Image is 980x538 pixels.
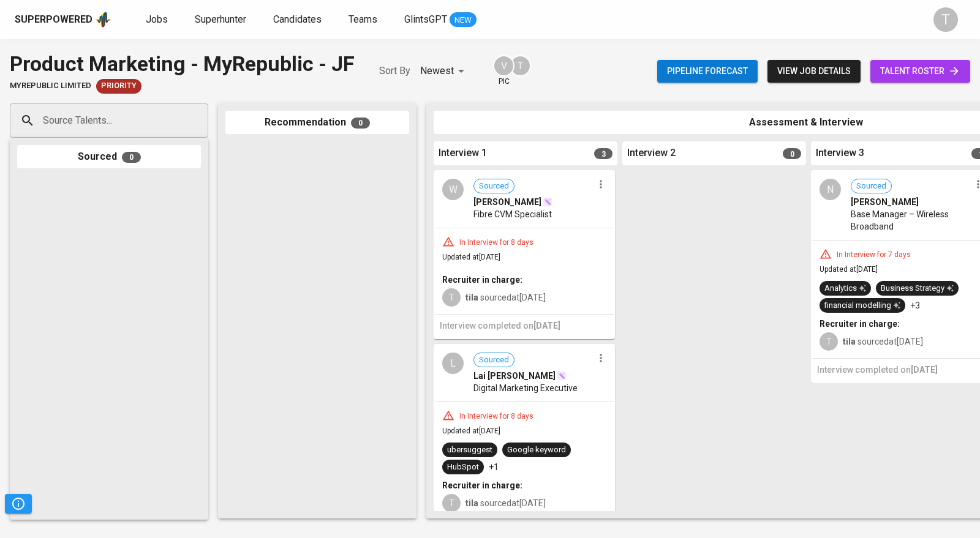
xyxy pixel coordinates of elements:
div: T [442,494,461,512]
a: Superpoweredapp logo [15,10,111,29]
div: W [442,179,464,200]
img: app logo [95,10,111,29]
span: talent roster [880,64,960,79]
span: Candidates [273,13,322,25]
span: Pipeline forecast [667,64,748,79]
b: Recruiter in charge: [442,275,522,285]
button: Pipeline Triggers [5,494,32,514]
a: Jobs [146,12,170,28]
div: Google keyword [507,444,566,456]
b: tila [843,337,856,346]
h6: Interview completed on [440,319,609,333]
p: Newest [420,64,454,78]
p: +1 [489,461,499,473]
span: NEW [450,14,477,26]
span: Interview 3 [816,146,864,160]
a: talent roster [870,60,970,83]
p: +3 [910,299,920,312]
b: tila [466,293,478,302]
span: sourced at [DATE] [466,293,546,302]
div: V [493,55,514,77]
div: N [820,179,841,200]
span: GlintsGPT [404,13,447,25]
div: HubSpot [447,461,479,473]
span: Priority [96,80,141,92]
div: T [510,55,531,77]
span: Updated at [DATE] [442,253,500,261]
span: 0 [351,118,370,129]
div: New Job received from Demand Team [96,79,141,94]
span: 3 [594,148,612,159]
div: T [442,288,461,307]
a: Candidates [273,12,324,28]
a: Superhunter [195,12,249,28]
span: Updated at [DATE] [442,427,500,435]
button: Pipeline forecast [657,60,758,83]
div: Newest [420,60,469,83]
span: MyRepublic Limited [10,80,91,92]
div: ubersuggest [447,444,492,456]
span: Superhunter [195,13,246,25]
button: Open [202,119,204,122]
div: T [933,7,958,32]
p: Sort By [379,64,410,78]
div: In Interview for 8 days [454,411,538,422]
div: Product Marketing - MyRepublic - JF [10,49,355,79]
span: 0 [783,148,801,159]
div: pic [493,55,514,87]
img: magic_wand.svg [557,371,567,381]
div: Sourced [17,145,201,169]
span: Sourced [851,181,891,192]
span: [PERSON_NAME] [851,196,919,208]
span: 0 [122,152,141,163]
div: In Interview for 7 days [832,250,916,260]
span: Interview 1 [439,146,487,160]
div: T [820,332,838,351]
span: [DATE] [911,365,938,375]
span: sourced at [DATE] [843,337,923,346]
div: financial modelling [824,300,900,312]
div: WSourced[PERSON_NAME]Fibre CVM SpecialistIn Interview for 8 daysUpdated at[DATE]Recruiter in char... [434,170,615,339]
b: Recruiter in charge: [820,319,900,329]
span: view job details [777,64,851,79]
a: GlintsGPT NEW [404,12,477,28]
span: Interview 2 [627,146,676,160]
b: tila [466,498,478,508]
span: Sourced [474,354,514,366]
div: Recommendation [225,111,409,135]
div: L [442,353,464,374]
span: Updated at [DATE] [820,265,878,274]
b: Recruiter in charge: [442,480,522,490]
div: Analytics [824,283,866,294]
span: [PERSON_NAME] [473,196,541,208]
div: In Interview for 8 days [454,237,538,248]
span: Base Manager – Wireless Broadband [851,208,970,233]
span: Digital Marketing Executive [473,382,578,394]
span: Fibre CVM Specialist [473,208,552,220]
span: Lai [PERSON_NAME] [473,370,556,382]
span: [DATE] [533,321,560,331]
button: view job details [767,60,861,83]
span: sourced at [DATE] [466,498,546,508]
span: Jobs [146,13,168,25]
div: Business Strategy [881,283,954,294]
span: Teams [349,13,377,25]
img: magic_wand.svg [543,197,552,207]
a: Teams [349,12,380,28]
span: Sourced [474,181,514,192]
div: Superpowered [15,13,92,27]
